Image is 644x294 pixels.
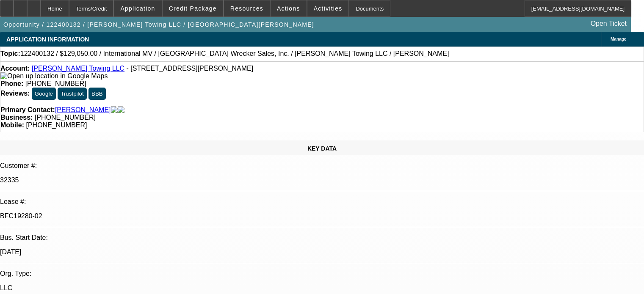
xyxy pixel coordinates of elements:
span: APPLICATION INFORMATION [6,36,89,43]
a: [PERSON_NAME] Towing LLC [32,65,124,72]
span: Activities [314,5,343,12]
span: KEY DATA [307,145,337,152]
span: Opportunity / 122400132 / [PERSON_NAME] Towing LLC / [GEOGRAPHIC_DATA][PERSON_NAME] [3,21,314,28]
a: View Google Maps [0,72,108,80]
span: 122400132 / $129,050.00 / International MV / [GEOGRAPHIC_DATA] Wrecker Sales, Inc. / [PERSON_NAME... [20,50,449,58]
button: Google [32,88,56,100]
span: [PHONE_NUMBER] [26,121,87,129]
strong: Business: [0,114,33,121]
img: Open up location in Google Maps [0,72,108,80]
strong: Primary Contact: [0,106,55,114]
button: BBB [88,88,106,100]
strong: Phone: [0,80,23,87]
span: Credit Package [169,5,217,12]
span: Application [120,5,155,12]
img: facebook-icon.png [111,106,118,114]
span: [PHONE_NUMBER] [25,80,86,87]
button: Resources [224,0,270,16]
button: Actions [271,0,307,16]
span: Actions [277,5,300,12]
a: [PERSON_NAME] [55,106,111,114]
button: Activities [307,0,349,16]
strong: Account: [0,65,30,72]
img: linkedin-icon.png [118,106,124,114]
span: - [STREET_ADDRESS][PERSON_NAME] [127,65,254,72]
span: [PHONE_NUMBER] [35,114,96,121]
span: Resources [230,5,263,12]
a: Open Ticket [587,16,630,31]
strong: Mobile: [0,121,24,129]
strong: Topic: [0,50,20,58]
strong: Reviews: [0,90,30,97]
button: Application [114,0,161,16]
span: Manage [611,37,626,41]
button: Credit Package [163,0,223,16]
button: Trustpilot [58,88,86,100]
